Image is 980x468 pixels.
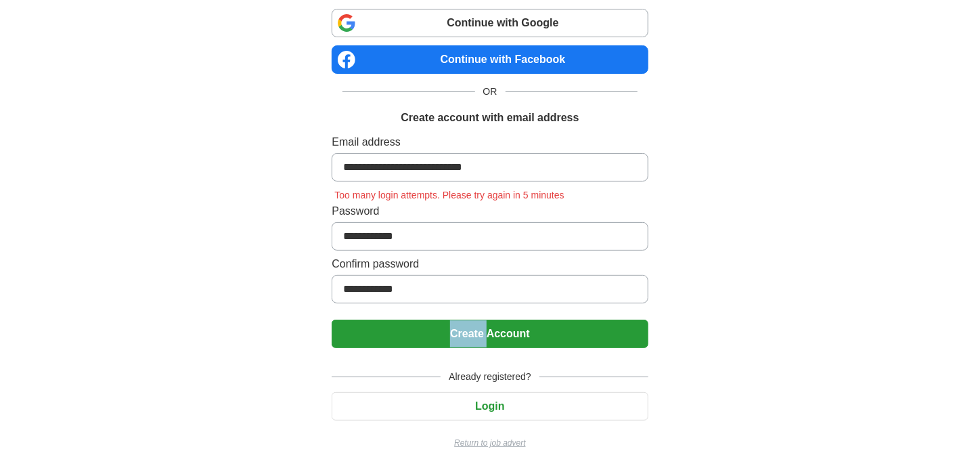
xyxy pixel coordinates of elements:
button: Login [332,392,648,421]
a: Login [332,400,648,412]
span: OR [475,85,506,99]
span: Already registered? [441,370,539,384]
button: Create Account [332,320,648,348]
h1: Create account with email address [401,110,579,126]
label: Password [332,203,648,219]
span: Too many login attempts. Please try again in 5 minutes [332,190,566,200]
label: Email address [332,134,648,150]
a: Continue with Facebook [332,45,648,74]
label: Confirm password [332,256,648,272]
a: Continue with Google [332,9,648,37]
a: Return to job advert [332,437,648,449]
